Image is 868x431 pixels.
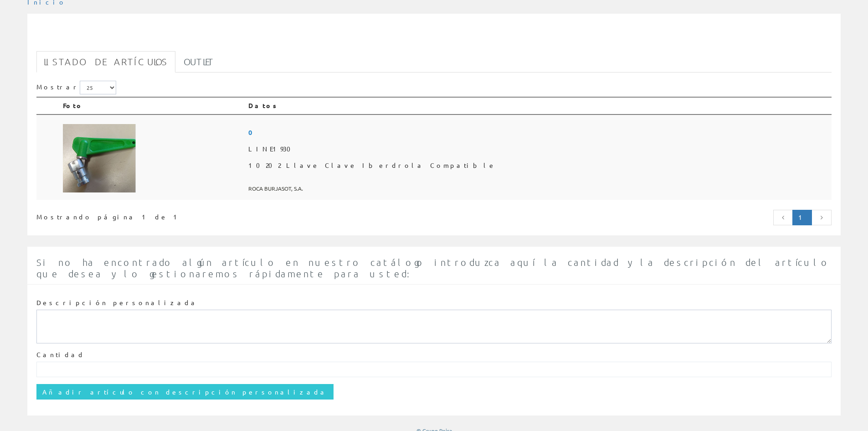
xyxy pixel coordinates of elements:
a: Página siguiente [812,210,832,225]
label: Cantidad [36,350,85,359]
th: Foto [59,97,245,114]
span: ROCA BURJASOT, S.A. [248,181,828,196]
select: Mostrar [80,81,116,94]
a: Página actual [792,210,812,225]
label: Mostrar [36,81,116,94]
a: Outlet [176,51,221,73]
span: LINE1930 [248,141,828,157]
a: Listado de artículos [36,51,175,73]
div: Mostrando página 1 de 1 [36,209,360,222]
span: Si no ha encontrado algún artículo en nuestro catálogo introduzca aquí la cantidad y la descripci... [36,257,830,279]
th: Datos [245,97,832,114]
input: Añadir artículo con descripción personalizada [36,384,334,400]
h1: LINE1930 [36,28,832,47]
label: Descripción personalizada [36,298,198,307]
img: Foto artículo 10202 Llave Clave Iberdrola Compatible (160.40925266904x150) [63,124,136,192]
span: 0 [248,124,828,141]
a: Página anterior [773,210,793,225]
span: 10202 Llave Clave Iberdrola Compatible [248,157,828,174]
